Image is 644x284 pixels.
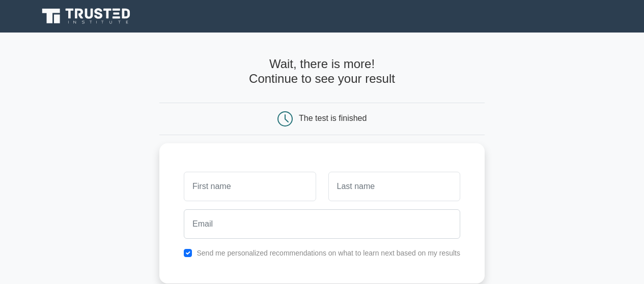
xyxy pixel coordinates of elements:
[184,172,316,201] input: First name
[197,249,460,257] label: Send me personalized recommendations on what to learn next based on my results
[328,172,460,201] input: Last name
[159,57,485,86] h4: Wait, there is more! Continue to see your result
[184,209,460,239] input: Email
[299,114,367,122] div: The test is finished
